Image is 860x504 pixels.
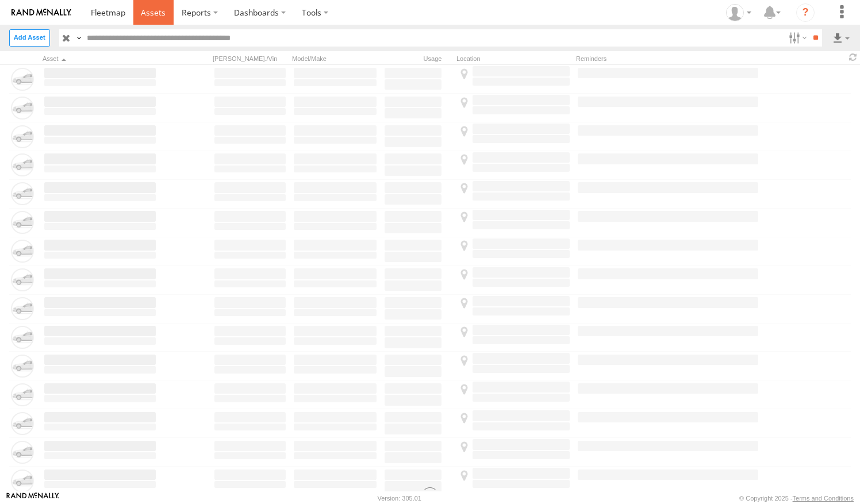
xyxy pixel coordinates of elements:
[739,495,854,502] div: © Copyright 2025 -
[292,55,378,63] div: Model/Make
[784,29,809,46] label: Search Filter Options
[796,3,815,22] i: ?
[378,495,421,502] div: Version: 305.01
[11,9,71,17] img: rand-logo.svg
[6,493,59,504] a: Visit our Website
[9,29,50,46] label: Create New Asset
[213,55,287,63] div: [PERSON_NAME]./Vin
[722,4,755,21] div: Kaitlin Tomsett
[74,29,83,46] label: Search Query
[383,55,452,63] div: Usage
[831,29,851,46] label: Export results as...
[793,495,854,502] a: Terms and Conditions
[846,52,860,63] span: Refresh
[456,55,571,63] div: Location
[43,55,158,63] div: Click to Sort
[576,55,716,63] div: Reminders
